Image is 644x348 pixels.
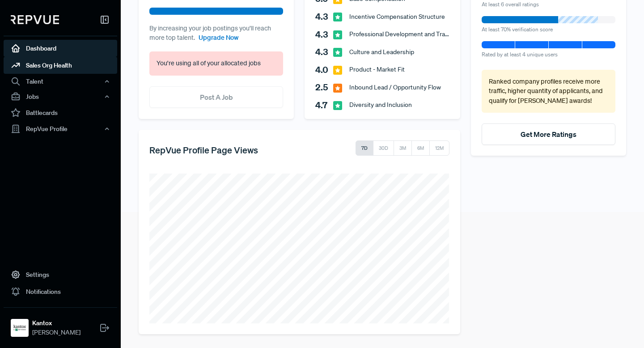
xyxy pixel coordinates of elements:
span: Incentive Compensation Structure [349,12,445,21]
p: By increasing your job postings you’ll reach more top talent. [149,24,283,43]
span: 4.0 [315,63,333,76]
button: 30D [373,140,394,156]
p: Ranked company profiles receive more traffic, higher quantity of applicants, and qualify for [PER... [489,77,608,106]
button: 3M [394,140,412,156]
span: Diversity and Inclusion [349,100,412,110]
span: Culture and Leadership [349,47,414,57]
span: [PERSON_NAME] [32,328,80,337]
strong: Kantox [32,318,80,328]
a: Sales Org Health [4,57,117,74]
img: Kantox [13,321,27,335]
button: Get More Ratings [482,123,615,145]
button: RepVue Profile [4,121,117,136]
span: 4.3 [315,10,333,23]
span: Inbound Lead / Opportunity Flow [349,83,441,92]
a: KantoxKantox[PERSON_NAME] [4,307,117,341]
span: 2.5 [315,81,333,94]
a: Notifications [4,283,117,300]
span: Rated by at least 4 unique users [482,51,558,58]
button: 6M [411,140,430,156]
button: Jobs [4,89,117,104]
a: Upgrade Now [199,33,238,43]
span: 4.3 [315,28,333,41]
a: Settings [4,266,117,283]
span: At least 70% verification score [482,25,553,33]
button: Talent [4,74,117,89]
h5: RepVue Profile Page Views [149,144,258,155]
a: Battlecards [4,104,117,121]
button: 12M [429,140,449,156]
button: 7D [356,140,373,156]
p: You're using all of your allocated jobs [157,59,276,68]
span: At least 6 overall ratings [482,0,539,8]
span: Product - Market Fit [349,65,405,74]
span: 4.7 [315,98,333,112]
span: 4.3 [315,45,333,59]
img: RepVue [11,15,59,24]
span: Professional Development and Training [349,30,449,39]
a: Dashboard [4,40,117,57]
